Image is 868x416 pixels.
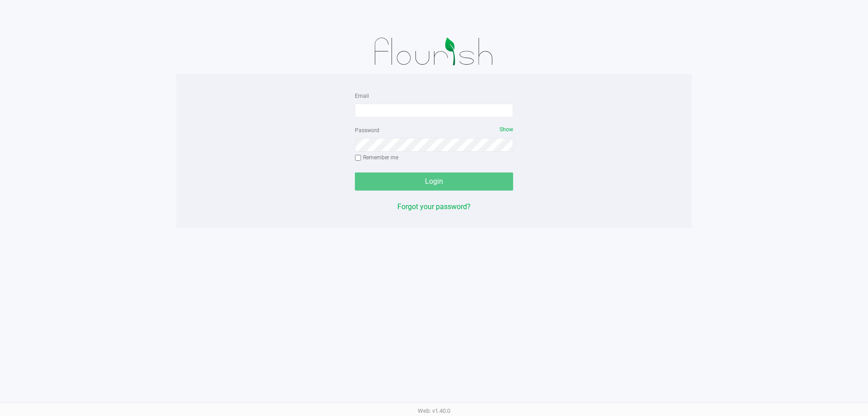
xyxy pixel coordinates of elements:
label: Email [355,92,369,100]
button: Forgot your password? [397,201,471,212]
span: Show [500,126,513,133]
label: Password [355,126,379,134]
span: Web: v1.40.0 [418,407,450,414]
input: Remember me [355,155,361,161]
label: Remember me [355,153,398,162]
